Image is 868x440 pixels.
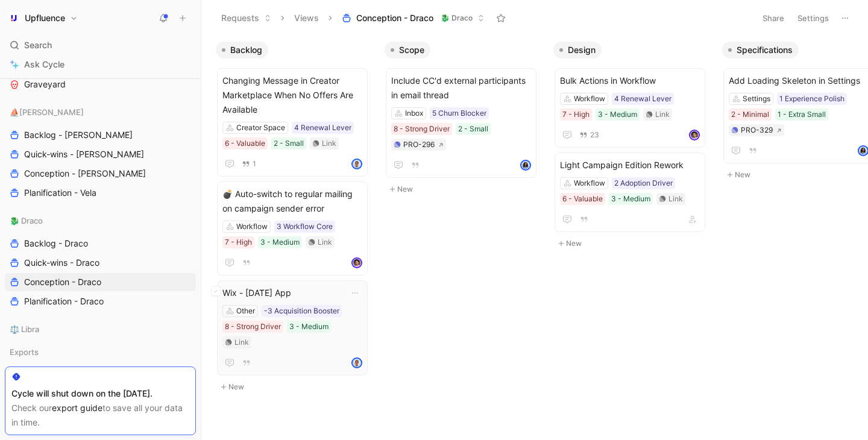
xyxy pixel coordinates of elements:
div: Workflow [574,93,605,105]
div: Link [318,236,332,248]
div: ⛵️[PERSON_NAME]Backlog - [PERSON_NAME]Quick-wins - [PERSON_NAME]Conception - [PERSON_NAME]Planifi... [5,103,196,202]
button: Backlog [216,42,268,58]
div: ⚖️ Libra [5,320,196,338]
a: Include CC'd external participants in email threadInbox5 Churn Blocker8 - Strong Driver2 - SmallP... [386,68,536,178]
div: 3 - Medium [598,108,637,121]
button: Views [289,9,324,27]
div: BacklogNew [211,36,380,400]
div: Link [234,336,249,348]
button: 23 [577,128,602,142]
span: 🐉 Draco [10,215,43,227]
div: Link [655,108,670,121]
a: Quick-wins - Draco [5,254,196,272]
div: 4 Renewal Lever [294,122,351,134]
div: PRO-296 [403,139,435,151]
div: 🐉 DracoBacklog - DracoQuick-wins - DracoConception - DracoPlanification - Draco [5,212,196,310]
span: ⛵️[PERSON_NAME] [10,106,84,118]
a: 💣 Auto-switch to regular mailing on campaign sender errorWorkflow3 Workflow Core7 - High3 - Mediu... [217,181,368,275]
a: Ask Cycle [5,55,196,74]
button: Settings [792,10,834,27]
div: 3 Workflow Core [277,221,333,233]
div: 5 Churn Blocker [432,107,486,119]
span: Exports [10,346,39,358]
a: Quick-wins - [PERSON_NAME] [5,145,196,163]
div: 3 - Medium [260,236,300,248]
div: 1 Experience Polish [779,93,844,105]
div: 7 - High [225,236,252,248]
span: Backlog - [PERSON_NAME] [24,129,133,141]
img: avatar [859,146,867,155]
span: Bulk Actions in Workflow [560,74,700,88]
span: Wix - [DATE] App [222,286,362,300]
a: Backlog - [PERSON_NAME] [5,126,196,144]
span: Planification - Draco [24,295,104,307]
span: Changing Message in Creator Marketplace When No Offers Are Available [222,74,362,117]
div: DesignNew [549,36,717,257]
button: 1 [239,157,259,171]
div: Cycle will shut down on the [DATE]. [11,386,189,401]
span: Design [568,44,596,56]
div: Workflow [236,221,268,233]
span: Conception - [PERSON_NAME] [24,168,146,180]
button: New [216,380,375,394]
div: Settings [743,93,770,105]
div: 1 - Extra Small [778,108,826,121]
div: 2 - Small [458,123,488,135]
span: Scope [399,44,424,56]
div: Creator Space [236,122,285,134]
div: 2 Adoption Driver [614,177,673,189]
span: ⚖️ Libra [10,323,39,335]
div: Link [668,193,683,205]
div: 2 - Small [274,137,304,149]
span: Conception - Draco [356,12,433,24]
div: PRO-329 [741,124,773,136]
div: 6 - Valuable [562,193,603,205]
span: Search [24,38,52,52]
a: Planification - Vela [5,184,196,202]
div: 8 - Strong Driver [394,123,450,135]
div: 8 - Strong Driver [225,321,281,333]
span: Specifications [737,44,793,56]
span: Include CC'd external participants in email thread [391,74,531,102]
img: avatar [521,161,530,169]
div: Exports [5,343,196,365]
img: avatar [690,131,699,139]
span: Backlog [230,44,262,56]
div: ⛵️[PERSON_NAME] [5,103,196,121]
a: Conception - Draco [5,273,196,291]
span: Ask Cycle [24,57,64,72]
div: 6 - Valuable [225,137,265,149]
button: Scope [385,42,430,58]
img: Upfluence [8,12,20,24]
button: Requests [216,9,277,27]
a: Backlog - Draco [5,234,196,253]
button: Conception - Draco🐉 Draco [336,9,490,27]
a: Wix - [DATE] AppOther-3 Acquisition Booster8 - Strong Driver3 - MediumLinkavatar [217,280,368,376]
div: 2 - Minimal [731,108,769,121]
span: 🐉 Draco [441,12,473,24]
span: Graveyard [24,78,66,90]
img: avatar [353,160,361,168]
button: Share [757,10,790,27]
div: Search [5,36,196,54]
span: 1 [253,160,256,168]
div: ScopeNew [380,36,549,203]
button: Design [553,42,602,58]
span: Conception - Draco [24,276,101,288]
div: 3 - Medium [611,193,650,205]
a: Bulk Actions in WorkflowWorkflow4 Renewal Lever7 - High3 - MediumLink23avatar [555,68,705,148]
a: Conception - [PERSON_NAME] [5,165,196,183]
div: Other [236,305,255,317]
div: 3 - Medium [289,321,329,333]
div: ⚖️ Libra [5,320,196,342]
div: Check our to save all your data in time. [11,401,189,430]
div: Inbox [405,107,423,119]
div: 🐉 Draco [5,212,196,230]
span: Quick-wins - Draco [24,257,99,269]
a: Changing Message in Creator Marketplace When No Offers Are AvailableCreator Space4 Renewal Lever6... [217,68,368,177]
button: New [553,236,712,251]
button: UpfluenceUpfluence [5,10,81,27]
button: Specifications [722,42,799,58]
img: avatar [353,259,361,267]
span: Backlog - Draco [24,237,88,250]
